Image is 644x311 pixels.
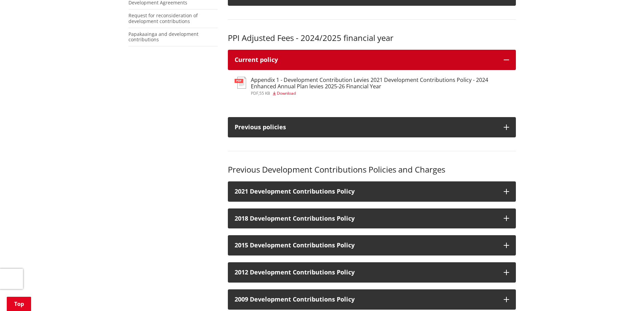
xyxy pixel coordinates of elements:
button: Current policy [228,50,516,70]
h3: 2015 Development Contributions Policy [235,242,497,249]
button: 2015 Development Contributions Policy [228,235,516,256]
h3: Previous Development Contributions Policies and Charges [228,165,516,175]
span: pdf [251,90,258,96]
div: Previous policies [235,124,497,131]
button: 2018 Development Contributions Policy [228,208,516,229]
a: Top [7,297,31,311]
a: Appendix 1 - Development Contribution Levies 2021 Development Contributions Policy - 2024 Enhance... [235,77,509,95]
button: Previous policies [228,117,516,137]
iframe: Messenger Launcher [613,283,637,307]
h3: PPI Adjusted Fees - 2024/2025 financial year [228,33,516,43]
h3: 2009 Development Contributions Policy [235,296,497,303]
button: 2021 Development Contributions Policy [228,181,516,202]
h3: 2018 Development Contributions Policy [235,215,497,222]
button: 2012 Development Contributions Policy [228,262,516,283]
button: 2009 Development Contributions Policy [228,289,516,310]
h3: Appendix 1 - Development Contribution Levies 2021 Development Contributions Policy - 2024 Enhance... [251,77,509,90]
span: 55 KB [259,90,270,96]
h3: 2021 Development Contributions Policy [235,188,497,195]
a: Request for reconsideration of development contributions [128,12,198,24]
div: Current policy [235,57,497,63]
span: Download [277,90,296,96]
h3: 2012 Development Contributions Policy [235,269,497,276]
img: document-pdf.svg [235,77,246,89]
div: , [251,91,509,95]
a: Papakaainga and development contributions [128,31,198,43]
